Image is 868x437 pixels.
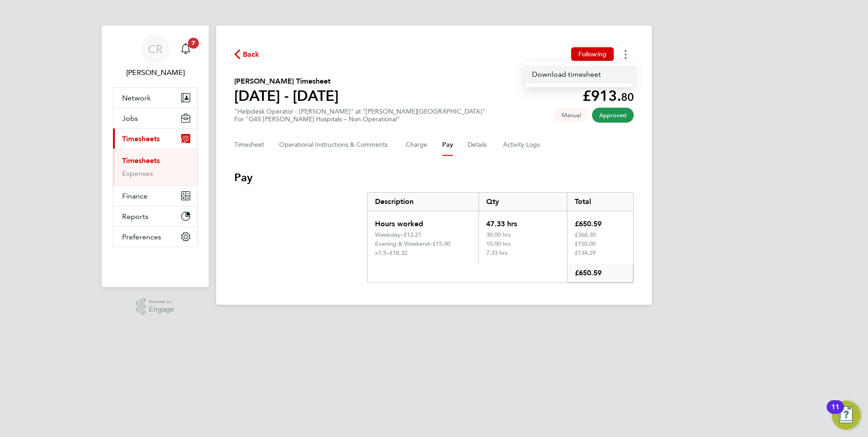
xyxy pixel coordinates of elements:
[113,67,198,78] span: Catherine Rowland
[567,240,633,249] div: £150.00
[831,407,839,419] div: 11
[375,249,390,257] div: x1.5
[102,25,209,287] nav: Main navigation
[234,87,339,105] h1: [DATE] - [DATE]
[113,88,197,108] button: Network
[832,401,861,430] button: Open Resource Center, 11 new notifications
[122,156,160,165] a: Timesheets
[113,227,197,247] button: Preferences
[368,211,478,231] div: Hours worked
[136,298,175,315] a: Powered byEngage
[122,233,161,241] span: Preferences
[122,134,160,143] span: Timesheets
[429,240,433,248] span: –
[122,192,148,200] span: Finance
[177,35,195,64] a: 7
[621,90,634,104] span: 80
[406,134,428,156] button: Charge
[113,108,197,128] button: Jobs
[113,206,197,226] button: Reports
[567,264,633,283] div: £650.59
[525,65,634,84] a: Timesheets Menu
[433,240,471,248] div: £15.00
[122,114,138,123] span: Jobs
[122,169,153,178] a: Expenses
[148,43,163,55] span: CR
[243,49,260,60] span: Back
[567,211,633,231] div: £650.59
[122,212,148,221] span: Reports
[503,134,541,156] button: Activity Logs
[113,129,197,149] button: Timesheets
[234,108,485,123] div: "Helpdesk Operator - [PERSON_NAME]" at "[PERSON_NAME][GEOGRAPHIC_DATA]"
[375,231,404,238] div: Weekday
[113,186,197,206] button: Finance
[368,193,478,211] div: Description
[478,193,567,211] div: Qty
[113,35,198,78] a: CR[PERSON_NAME]
[149,298,174,306] span: Powered by
[234,170,634,185] h3: Pay
[113,149,197,185] div: Timesheets
[478,249,567,264] div: 7.33 hrs
[390,249,471,257] div: £18.32
[375,240,433,248] div: Evening & Weekend
[578,50,607,58] span: Following
[234,170,634,283] section: Pay
[113,256,198,271] a: Go to home page
[188,38,199,49] span: 7
[234,49,260,60] button: Back
[567,249,633,264] div: £134.29
[478,240,567,249] div: 10.00 hrs
[234,115,485,123] div: For "G4S [PERSON_NAME] Hospitals – Non Operational"
[442,134,453,156] button: Pay
[149,306,174,313] span: Engage
[478,211,567,231] div: 47.33 hrs
[234,76,339,87] h2: [PERSON_NAME] Timesheet
[582,87,634,104] app-decimal: £913.
[113,256,198,271] img: fastbook-logo-retina.png
[567,231,633,240] div: £366.30
[468,134,488,156] button: Details
[122,94,151,102] span: Network
[400,231,404,238] span: –
[554,108,588,123] span: This timesheet was manually created.
[386,249,390,257] span: –
[617,47,634,61] button: Timesheets Menu
[571,47,614,61] button: Following
[234,134,265,156] button: Timesheet
[367,192,634,283] div: Pay
[567,193,633,211] div: Total
[279,134,391,156] button: Operational Instructions & Comments
[404,231,471,238] div: £12.21
[592,108,634,123] span: This timesheet has been approved.
[478,231,567,240] div: 30.00 hrs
